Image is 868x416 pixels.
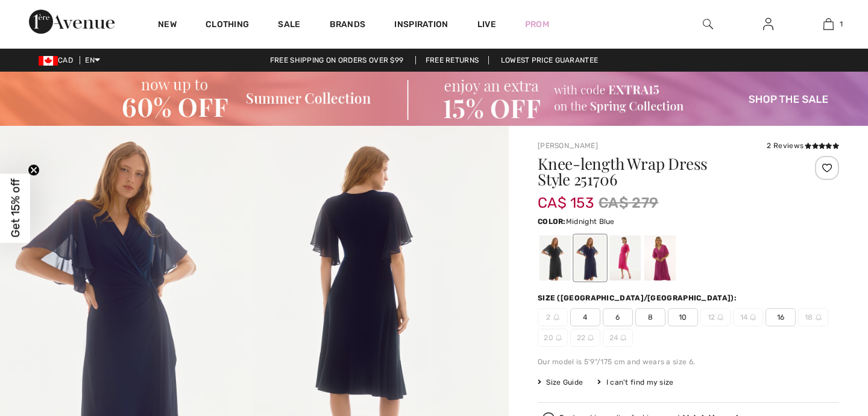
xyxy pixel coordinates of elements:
span: 14 [733,308,763,326]
a: Sale [278,19,300,32]
span: 4 [570,308,600,326]
a: Free Returns [415,56,489,64]
span: EN [85,56,100,64]
span: Get 15% off [8,179,22,238]
img: ring-m.svg [556,335,562,341]
img: ring-m.svg [588,335,594,341]
div: Midnight Blue [574,235,606,281]
span: Inspiration [394,19,448,32]
iframe: Opens a widget where you can find more information [790,326,856,356]
button: Close teaser [28,164,40,176]
img: search the website [703,17,713,31]
div: Our model is 5'9"/175 cm and wears a size 6. [538,356,839,367]
img: ring-m.svg [750,314,756,320]
a: Brands [330,19,366,32]
a: [PERSON_NAME] [538,141,598,150]
a: Sign In [753,17,783,32]
img: 1ère Avenue [29,10,115,34]
img: ring-m.svg [553,314,559,320]
img: My Bag [823,17,834,31]
span: 18 [798,308,828,326]
a: Clothing [206,19,249,32]
div: Size ([GEOGRAPHIC_DATA]/[GEOGRAPHIC_DATA]): [538,293,739,303]
span: 8 [635,308,665,326]
a: Lowest Price Guarantee [491,56,608,64]
h1: Knee-length Wrap Dress Style 251706 [538,156,789,187]
span: 12 [700,308,731,326]
span: Size Guide [538,377,583,388]
div: Purple orchid [644,235,676,281]
a: 1 [799,17,858,31]
img: My Info [763,17,773,31]
a: New [158,19,177,32]
span: 10 [668,308,698,326]
img: Canadian Dollar [39,56,58,66]
img: ring-m.svg [717,314,723,320]
span: CA$ 153 [538,182,594,211]
span: Color: [538,217,566,226]
img: ring-m.svg [816,314,822,320]
a: Free shipping on orders over $99 [260,56,414,64]
span: Midnight Blue [566,217,615,226]
span: 16 [766,308,796,326]
span: 6 [603,308,633,326]
div: Black [539,235,571,281]
span: CAD [39,56,78,64]
span: 2 [538,308,568,326]
a: Live [477,18,496,31]
span: 24 [603,329,633,347]
div: I can't find my size [597,377,673,388]
span: 20 [538,329,568,347]
span: CA$ 279 [599,192,658,214]
span: 22 [570,329,600,347]
span: 1 [840,19,843,29]
a: Prom [525,18,549,31]
img: ring-m.svg [620,335,626,341]
div: Geranium [609,235,641,281]
div: 2 Reviews [767,140,839,151]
